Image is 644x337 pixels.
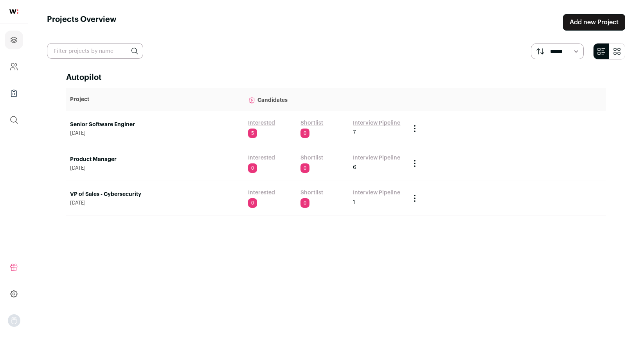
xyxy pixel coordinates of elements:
[248,92,402,107] p: Candidates
[5,84,23,103] a: Company Lists
[353,163,356,171] span: 6
[300,129,309,138] span: 0
[300,189,323,197] a: Shortlist
[47,14,117,31] h1: Projects Overview
[410,159,419,168] button: Project Actions
[70,156,240,163] a: Product Manager
[248,198,257,208] span: 0
[47,43,143,59] input: Filter projects by name
[70,121,240,129] a: Senior Software Enginer
[563,14,625,31] a: Add new Project
[300,154,323,162] a: Shortlist
[5,57,23,76] a: Company and ATS Settings
[248,129,257,138] span: 5
[300,198,309,208] span: 0
[70,130,240,136] span: [DATE]
[300,119,323,127] a: Shortlist
[8,314,20,327] img: nopic.png
[353,129,356,136] span: 7
[410,124,419,133] button: Project Actions
[66,72,606,83] h2: Autopilot
[248,189,275,197] a: Interested
[248,154,275,162] a: Interested
[70,165,240,171] span: [DATE]
[70,190,240,198] a: VP of Sales - Cybersecurity
[70,96,240,103] p: Project
[9,9,18,14] img: wellfound-shorthand-0d5821cbd27db2630d0214b213865d53afaa358527fdda9d0ea32b1df1b89c2c.svg
[353,119,400,127] a: Interview Pipeline
[353,154,400,162] a: Interview Pipeline
[248,119,275,127] a: Interested
[5,31,23,49] a: Projects
[353,189,400,197] a: Interview Pipeline
[410,194,419,203] button: Project Actions
[300,163,309,173] span: 0
[248,163,257,173] span: 0
[8,314,20,327] button: Open dropdown
[70,200,240,206] span: [DATE]
[353,198,355,206] span: 1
